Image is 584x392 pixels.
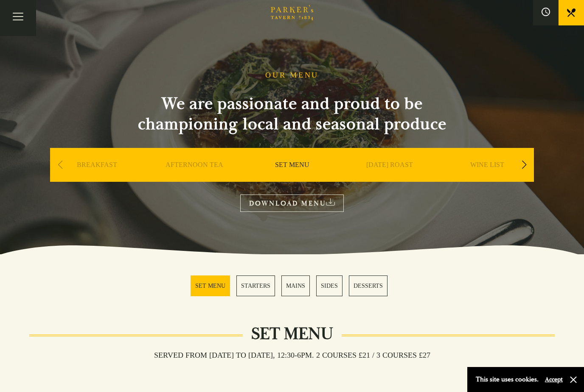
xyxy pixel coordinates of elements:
[343,148,436,207] div: 4 / 9
[316,275,343,296] a: 4 / 5
[50,148,143,207] div: 1 / 9
[245,148,339,207] div: 3 / 9
[441,148,534,207] div: 5 / 9
[148,148,241,207] div: 2 / 9
[54,156,66,174] div: Previous slide
[518,156,530,174] div: Next slide
[476,373,539,386] p: This site uses cookies.
[146,350,439,360] h3: Served from [DATE] to [DATE], 12:30-6pm. 2 COURSES £21 / 3 COURSES £27
[470,161,504,195] a: WINE LIST
[122,94,462,134] h2: We are passionate and proud to be championing local and seasonal produce
[77,161,117,195] a: BREAKFAST
[366,161,413,195] a: [DATE] ROAST
[240,195,344,212] a: DOWNLOAD MENU
[191,275,230,296] a: 1 / 5
[349,275,387,296] a: 5 / 5
[166,161,223,195] a: AFTERNOON TEA
[569,375,578,384] button: Close and accept
[243,324,342,344] h2: Set Menu
[236,275,275,296] a: 2 / 5
[545,375,563,384] button: Accept
[265,71,319,80] h1: OUR MENU
[275,161,309,195] a: SET MENU
[281,275,310,296] a: 3 / 5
